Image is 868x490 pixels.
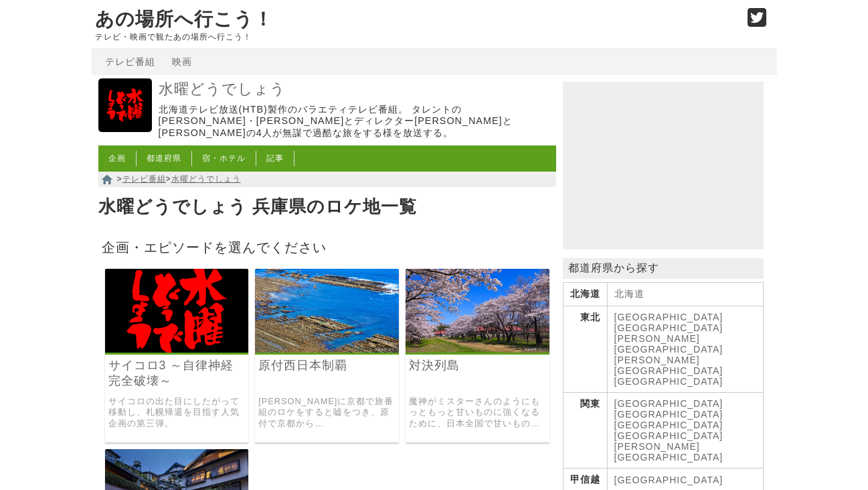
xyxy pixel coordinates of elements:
[255,269,399,353] img: 水曜どうでしょう 原付西日本制覇
[108,154,126,163] a: 企画
[409,396,546,430] a: 魔神がミスターさんのようにもっともっと甘いものに強くなるために、日本全国で甘いもの対決を繰り広げた企画。
[614,452,723,463] a: [GEOGRAPHIC_DATA]
[406,269,549,353] img: 水曜どうでしょう 対決列島 〜the battle of sweets〜
[95,32,733,42] p: テレビ・映画で観たあの場所へ行こう！
[748,16,767,27] a: Twitter (@go_thesights)
[614,312,723,322] a: [GEOGRAPHIC_DATA]
[614,333,723,355] a: [PERSON_NAME][GEOGRAPHIC_DATA]
[108,396,246,430] a: サイコロの出た目にしたがって移動し、札幌帰還を目指す人気企画の第三弾。
[258,358,396,373] a: 原付西日本制覇
[122,174,166,184] a: テレビ番組
[95,9,273,29] a: あの場所へ行こう！
[614,441,700,452] a: [PERSON_NAME]
[563,82,764,249] iframe: Advertisement
[563,258,764,279] p: 都道府県から探す
[614,475,723,485] a: [GEOGRAPHIC_DATA]
[614,420,723,430] a: [GEOGRAPHIC_DATA]
[409,358,546,373] a: 対決列島
[614,322,723,333] a: [GEOGRAPHIC_DATA]
[614,376,723,387] a: [GEOGRAPHIC_DATA]
[563,393,607,469] th: 関東
[171,174,241,184] a: 水曜どうでしょう
[108,358,246,389] a: サイコロ3 ～自律神経完全破壊～
[406,343,549,355] a: 水曜どうでしょう 対決列島 〜the battle of sweets〜
[614,288,644,299] a: 北海道
[614,409,723,420] a: [GEOGRAPHIC_DATA]
[614,430,723,441] a: [GEOGRAPHIC_DATA]
[147,154,181,163] a: 都道府県
[563,306,607,393] th: 東北
[98,172,556,187] nav: > >
[105,269,249,353] img: 水曜どうでしょう サイコロ3 ～自律神経完全破壊～
[105,56,155,67] a: テレビ番組
[202,154,246,163] a: 宿・ホテル
[258,396,396,430] a: [PERSON_NAME]に京都で旅番組のロケをすると嘘をつき、原付で京都から[GEOGRAPHIC_DATA]までを原[GEOGRAPHIC_DATA]で旅をした企画。
[614,398,723,409] a: [GEOGRAPHIC_DATA]
[159,80,553,99] a: 水曜どうでしょう
[614,355,723,376] a: [PERSON_NAME][GEOGRAPHIC_DATA]
[98,235,556,259] h2: 企画・エピソードを選んでください
[98,192,556,222] h1: 水曜どうでしょう 兵庫県のロケ地一覧
[266,154,284,163] a: 記事
[172,56,192,67] a: 映画
[159,104,553,139] p: 北海道テレビ放送(HTB)製作のバラエティテレビ番組。 タレントの[PERSON_NAME]・[PERSON_NAME]とディレクター[PERSON_NAME]と[PERSON_NAME]の4人...
[563,283,607,306] th: 北海道
[98,123,152,134] a: 水曜どうでしょう
[255,343,399,355] a: 水曜どうでしょう 原付西日本制覇
[105,343,249,355] a: 水曜どうでしょう サイコロ3 ～自律神経完全破壊～
[98,78,152,132] img: 水曜どうでしょう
